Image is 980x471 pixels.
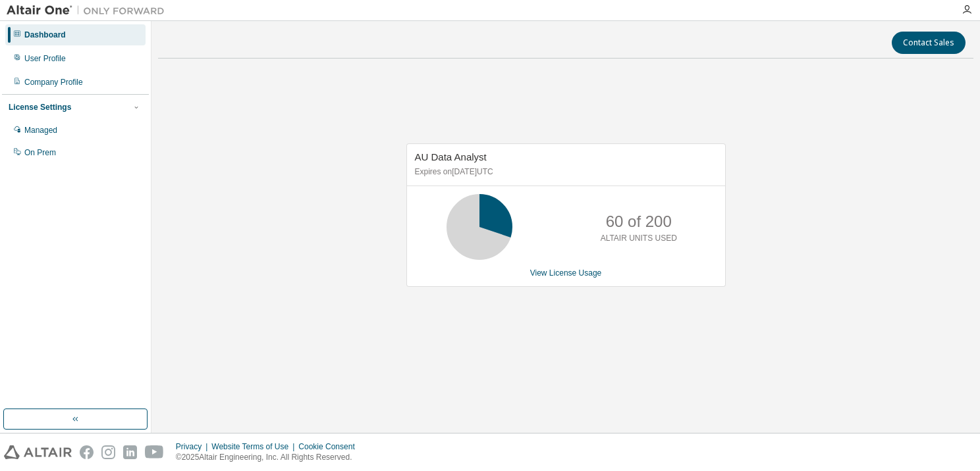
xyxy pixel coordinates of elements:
img: facebook.svg [80,445,94,459]
div: Managed [24,125,57,136]
p: 60 of 200 [606,211,672,233]
p: Expires on [DATE] UTC [415,166,714,178]
img: youtube.svg [145,445,164,459]
div: Privacy [176,441,211,452]
img: instagram.svg [101,445,115,459]
p: © 2025 Altair Engineering, Inc. All Rights Reserved. [176,452,363,463]
a: View License Usage [530,268,602,278]
div: Cookie Consent [298,441,362,452]
img: Altair One [7,4,171,17]
button: Contact Sales [892,32,966,54]
div: Dashboard [24,30,66,40]
div: User Profile [24,53,66,64]
span: AU Data Analyst [415,151,487,162]
p: ALTAIR UNITS USED [601,233,677,244]
div: License Settings [9,102,71,112]
div: On Prem [24,147,56,158]
img: altair_logo.svg [4,445,72,459]
div: Website Terms of Use [211,441,298,452]
img: linkedin.svg [123,445,137,459]
div: Company Profile [24,77,83,87]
